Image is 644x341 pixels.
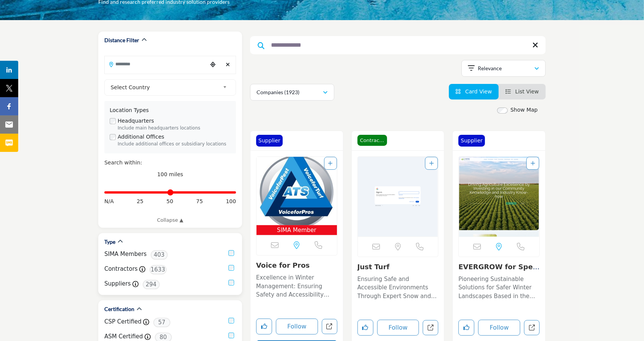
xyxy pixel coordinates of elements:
label: Additional Offices [118,133,164,141]
a: Open Listing in new tab [358,157,438,237]
h2: Type [104,238,115,246]
input: Suppliers checkbox [228,280,234,286]
input: ASM Certified checkbox [228,333,234,338]
a: Collapse ▲ [104,216,236,224]
input: Search Location [105,57,207,71]
button: Like listing [458,320,474,336]
h3: EVERGROW for Specialty fertilizers [458,263,540,271]
span: SIMA Member [258,226,335,235]
a: Open evergrow-for-specialty-fertilizers in new tab [524,320,540,336]
label: SIMA Members [104,250,146,259]
span: 403 [151,250,168,260]
img: Voice for Pros [257,157,337,225]
div: Include additional offices or subsidiary locations [118,141,231,148]
label: CSP Certified [104,317,142,326]
p: Pioneering Sustainable Solutions for Safer Winter Landscapes Based in the snow and ice management... [458,275,540,301]
div: Clear search location [222,57,234,73]
a: View List [505,88,539,95]
button: Companies (1923) [250,84,334,101]
p: Ensuring Safe and Accessible Environments Through Expert Snow and Ice Management Solutions Operat... [357,275,439,301]
div: Search within: [104,159,236,167]
span: 100 miles [157,171,183,177]
label: Headquarters [118,117,154,125]
label: Contractors [104,265,138,273]
span: 25 [137,197,143,205]
h3: Just Turf [357,263,439,271]
a: Just Turf [357,263,390,271]
span: N/A [104,197,114,205]
a: Open Listing in new tab [257,157,337,235]
button: Like listing [256,319,272,335]
span: List View [515,88,539,95]
a: Pioneering Sustainable Solutions for Safer Winter Landscapes Based in the snow and ice management... [458,273,540,301]
a: Add To List [328,160,333,166]
div: Include main headquarters locations [118,125,231,132]
label: Suppliers [104,279,131,288]
input: CSP Certified checkbox [228,318,234,324]
a: Open voice-for-pros in new tab [322,319,337,335]
p: Supplier [461,137,483,145]
button: Follow [276,319,318,335]
span: Card View [465,88,492,95]
h2: Certification [104,305,134,313]
a: EVERGROW for Special... [458,263,539,279]
div: Location Types [110,106,231,114]
h3: Voice for Pros [256,261,337,270]
p: Companies (1923) [257,88,299,96]
a: Excellence in Winter Management: Ensuring Safety and Accessibility with Cutting-Edge Solutions Op... [256,272,337,299]
button: Follow [478,320,520,336]
span: 57 [153,318,170,327]
div: Choose your current location [207,57,219,73]
input: Contractors checkbox [228,265,234,271]
h2: Distance Filter [104,36,139,44]
span: 100 [226,197,236,205]
span: 294 [143,280,160,289]
img: Just Turf [358,157,438,237]
li: Card View [449,84,499,99]
label: Show Map [510,106,538,114]
p: Supplier [258,137,280,145]
a: Open Listing in new tab [459,157,539,237]
a: Open just-turf in new tab [423,320,438,336]
a: Add To List [429,160,434,166]
input: SIMA Members checkbox [228,250,234,256]
button: Like listing [357,320,373,336]
button: Follow [377,320,419,336]
p: Excellence in Winter Management: Ensuring Safety and Accessibility with Cutting-Edge Solutions Op... [256,273,337,299]
img: EVERGROW for Specialty fertilizers [459,157,539,237]
span: 50 [167,197,173,205]
input: Search Keyword [250,36,546,54]
span: Select Country [111,83,220,92]
a: Ensuring Safe and Accessible Environments Through Expert Snow and Ice Management Solutions Operat... [357,273,439,301]
a: View Card [456,88,492,95]
a: Add To List [531,160,535,166]
span: Contractor [357,135,387,146]
span: 75 [196,197,203,205]
li: List View [499,84,546,99]
p: Relevance [478,65,502,72]
label: ASM Certified [104,332,143,341]
button: Relevance [461,60,546,77]
a: Voice for Pros [256,261,310,269]
span: 1633 [150,265,167,275]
